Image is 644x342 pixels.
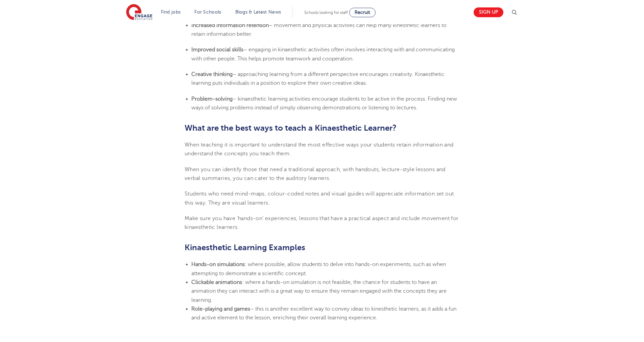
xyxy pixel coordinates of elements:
span: Make sure you have ‘hands-on’ experiences, lessons that have a practical aspect and include movem... [185,215,459,230]
img: Engage Education [126,4,152,21]
span: : where possible, allow students to delve into hands-on experiments, such as when attempting to d... [191,261,446,276]
b: Role-playing and games [191,306,250,312]
span: Students who need mind-maps, colour-coded notes and visual guides will appreciate information set... [185,191,454,206]
a: Sign up [474,7,503,17]
a: For Schools [194,9,221,15]
b: Creative thinking [191,71,233,77]
h2: What are the best ways to teach a Kinaesthetic Learner? [185,122,459,134]
a: Blogs & Latest News [235,9,281,15]
span: – this is another excellent way to convey ideas to kinesthetic learners, as it adds a fun and act... [191,306,456,321]
span: : where a hands-on simulation is not feasible, the chance for students to have an animation they ... [191,279,447,303]
span: Schools looking for staff [304,10,348,15]
span: Kinaesthetic Learning Examples [185,243,305,252]
a: Find jobs [161,9,181,15]
b: Clickable animations [191,279,242,285]
span: When teaching it is important to understand the most effective ways your students retain informat... [185,142,454,157]
b: Increased information retention [191,22,269,28]
a: Recruit [349,8,376,17]
b: Improved social skills [191,47,243,53]
span: When you can identify those that need a traditional approach, with handouts, lecture-style lesson... [185,166,446,181]
span: – kinaesthetic learning activities encourage students to be active in the process. Finding new wa... [191,96,457,111]
span: – engaging in kinaesthetic activities often involves interacting with and communicating with othe... [191,47,455,61]
b: Hands-on simulations [191,261,245,267]
span: – approaching learning from a different perspective encourages creativity. Kinaesthetic learning ... [191,71,445,86]
span: Recruit [355,10,370,15]
b: Problem-solving [191,96,233,102]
